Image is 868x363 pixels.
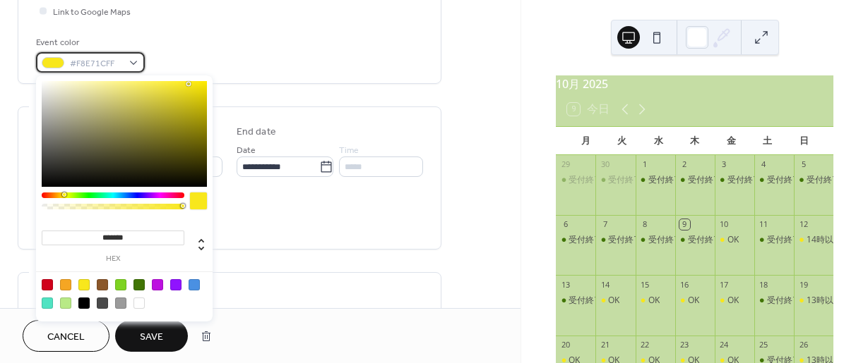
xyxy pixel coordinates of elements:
div: 受付終了 [595,174,635,186]
div: 受付終了 [595,234,635,246]
div: OK [727,234,739,246]
div: 19 [798,279,809,290]
div: #9B9B9B [115,297,126,309]
div: 受付終了 [675,174,715,186]
div: 受付終了 [648,234,682,246]
span: Date [237,143,256,158]
div: End date [237,125,276,140]
div: 26 [798,340,809,350]
div: 8 [640,219,650,230]
div: Event color [36,35,142,50]
div: #D0021B [42,279,53,290]
div: OK [648,295,660,307]
div: OK [636,295,675,307]
div: #F8E71C [78,279,90,290]
div: 22 [640,340,650,350]
div: 受付終了 [767,295,801,307]
div: 5 [798,159,809,170]
div: 受付終了 [794,174,833,186]
div: 13 [560,279,571,290]
div: 受付終了 [556,295,595,307]
div: 受付終了 [569,295,602,307]
button: Save [115,320,188,352]
div: 受付終了 [754,295,794,307]
div: 受付終了 [556,234,595,246]
span: #F8E71CFF [70,56,122,71]
div: 受付終了 [807,174,840,186]
div: 18 [759,279,769,290]
div: #417505 [133,279,145,290]
div: 受付終了 [754,234,794,246]
div: OK [715,234,754,246]
div: 6 [560,219,571,230]
div: OK [727,295,739,307]
div: 10 [719,219,730,230]
div: 11 [759,219,769,230]
div: #50E3C2 [42,297,53,309]
div: 受付終了 [636,174,675,186]
div: #7ED321 [115,279,126,290]
div: 13時以降OK [807,295,853,307]
div: 日 [785,127,822,155]
div: 7 [600,219,610,230]
div: 水 [640,127,677,155]
span: Link to Google Maps [53,5,131,20]
div: #BD10E0 [152,279,163,290]
div: 受付終了 [648,174,682,186]
div: 受付終了 [569,234,602,246]
div: 1 [640,159,650,170]
div: #F5A623 [60,279,71,290]
div: 25 [759,340,769,350]
div: 4 [759,159,769,170]
div: 14時以降OK [807,234,853,246]
div: 受付終了 [767,174,801,186]
div: 受付終了 [727,174,761,186]
span: Time [339,143,359,158]
div: #4A4A4A [97,297,108,309]
div: 木 [677,127,713,155]
div: 10月 2025 [556,75,833,92]
div: 24 [719,340,730,350]
div: 17 [719,279,730,290]
div: 受付終了 [636,234,675,246]
div: #8B572A [97,279,108,290]
span: Cancel [47,330,85,345]
div: 13時以降OK [794,295,833,307]
div: 受付終了 [556,174,595,186]
div: OK [595,295,635,307]
div: 30 [600,159,610,170]
div: #000000 [78,297,90,309]
div: 土 [749,127,786,155]
div: OK [675,295,715,307]
div: 12 [798,219,809,230]
div: 14 [600,279,610,290]
div: 20 [560,340,571,350]
div: 受付終了 [715,174,754,186]
div: 29 [560,159,571,170]
div: 受付終了 [608,234,642,246]
button: Cancel [23,320,109,352]
div: OK [688,295,699,307]
div: 3 [719,159,730,170]
div: 2 [679,159,690,170]
div: 15 [640,279,650,290]
div: 火 [604,127,641,155]
div: 受付終了 [688,174,722,186]
div: #B8E986 [60,297,71,309]
div: 21 [600,340,610,350]
div: 金 [713,127,749,155]
div: 受付終了 [767,234,801,246]
div: 16 [679,279,690,290]
div: 14時以降OK [794,234,833,246]
div: 受付終了 [608,174,642,186]
div: 23 [679,340,690,350]
div: #4A90E2 [189,279,200,290]
div: 受付終了 [688,234,722,246]
span: Save [140,330,163,345]
div: 受付終了 [569,174,602,186]
div: 月 [567,127,604,155]
div: 受付終了 [675,234,715,246]
div: #FFFFFF [133,297,145,309]
div: 受付終了 [754,174,794,186]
